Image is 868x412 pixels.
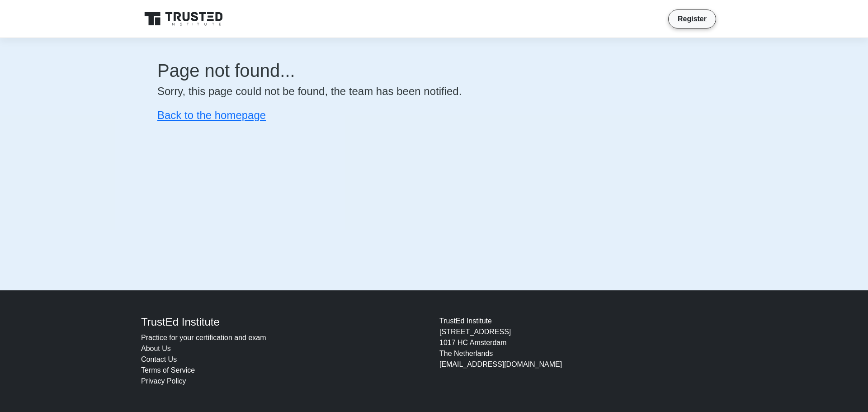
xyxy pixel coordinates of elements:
a: Contact Us [141,355,177,363]
a: Terms of Service [141,366,195,374]
a: Back to the homepage [157,109,266,121]
div: TrustEd Institute [STREET_ADDRESS] 1017 HC Amsterdam The Netherlands [EMAIL_ADDRESS][DOMAIN_NAME] [434,316,732,387]
a: About Us [141,345,171,352]
h1: Page not found... [157,60,711,81]
a: Practice for your certification and exam [141,334,266,341]
h4: TrustEd Institute [141,316,429,329]
a: Privacy Policy [141,377,186,385]
h4: Sorry, this page could not be found, the team has been notified. [157,85,711,98]
a: Register [672,13,712,24]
